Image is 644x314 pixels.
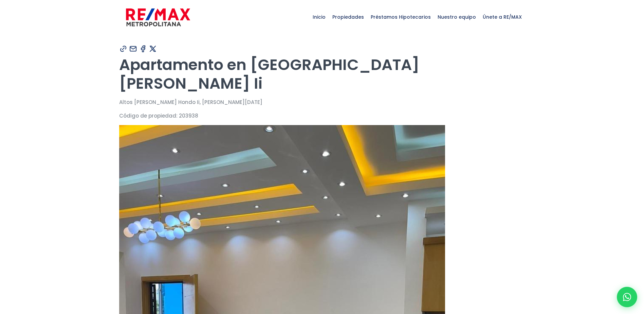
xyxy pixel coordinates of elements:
span: Propiedades [329,7,367,27]
span: Nuestro equipo [434,7,479,27]
span: 203938 [179,112,198,119]
span: Código de propiedad: [119,112,178,119]
p: Altos [PERSON_NAME] Hondo Ii, [PERSON_NAME][DATE] [119,98,525,106]
h1: Apartamento en [GEOGRAPHIC_DATA][PERSON_NAME] Ii [119,55,525,93]
img: remax-metropolitana-logo [126,7,190,28]
img: Compartir [149,45,157,53]
img: Compartir [139,45,147,53]
span: Únete a RE/MAX [479,7,525,27]
span: Préstamos Hipotecarios [367,7,434,27]
img: Compartir [129,45,137,53]
img: Compartir [119,45,128,53]
span: Inicio [309,7,329,27]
